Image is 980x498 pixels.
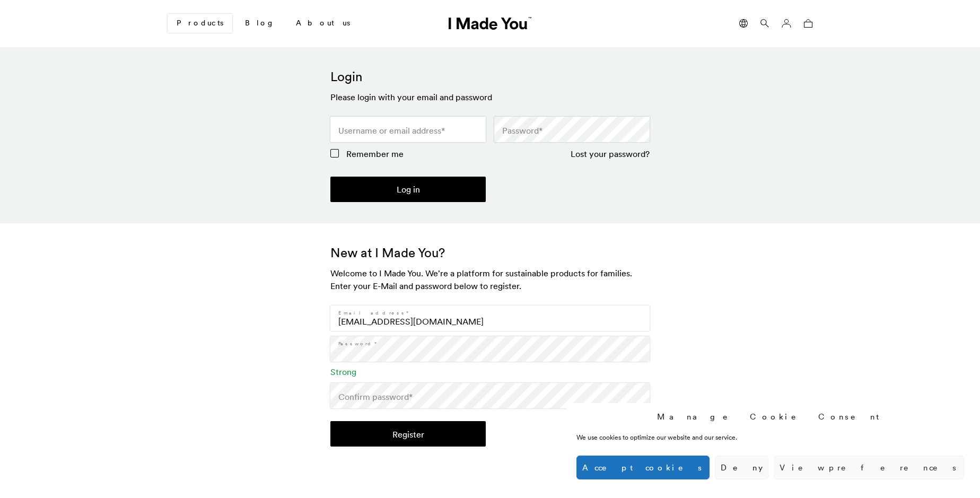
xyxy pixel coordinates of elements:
[330,91,650,103] h3: Please login with your email and password
[346,148,404,159] span: Remember me
[330,68,650,85] h2: Login
[338,340,378,347] label: Password
[715,456,768,479] button: Deny
[330,366,650,378] div: Strong
[330,177,486,202] button: Log in
[330,421,486,447] button: Register
[571,148,650,159] a: Lost your password?
[502,124,542,137] label: Password
[330,267,650,292] h3: Welcome to I Made You. We're a platform for sustainable products for families. Enter your E-Mail ...
[338,310,409,316] label: Email address
[287,14,358,32] a: About us
[330,149,339,158] input: Remember me
[576,456,710,479] button: Accept cookies
[338,124,445,137] label: Username or email address
[237,14,283,32] a: Blog
[657,411,884,422] div: Manage Cookie Consent
[330,244,650,261] h2: New at I Made You?
[338,390,413,403] label: Confirm password
[774,456,964,479] button: View preferences
[168,14,232,33] a: Products
[576,433,807,442] div: We use cookies to optimize our website and our service.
